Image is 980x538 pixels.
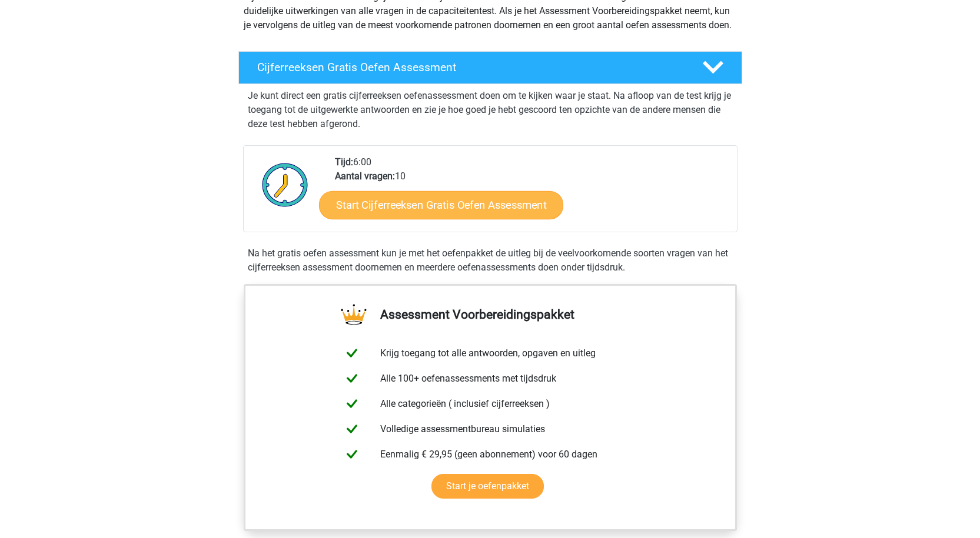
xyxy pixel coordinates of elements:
[257,61,683,74] h4: Cijferreeksen Gratis Oefen Assessment
[335,171,395,182] b: Aantal vragen:
[431,474,544,499] a: Start je oefenpakket
[319,191,563,219] a: Start Cijferreeksen Gratis Oefen Assessment
[234,51,747,84] a: Cijferreeksen Gratis Oefen Assessment
[255,155,315,214] img: Klok
[248,89,733,131] p: Je kunt direct een gratis cijferreeksen oefenassessment doen om te kijken waar je staat. Na afloo...
[243,246,738,275] div: Na het gratis oefen assessment kun je met het oefenpakket de uitleg bij de veelvoorkomende soorte...
[335,156,353,168] b: Tijd:
[326,155,736,232] div: 6:00 10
